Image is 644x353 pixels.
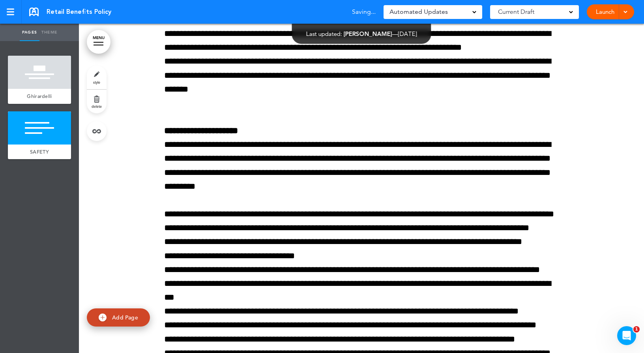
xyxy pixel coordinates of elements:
[87,66,107,89] a: style
[389,6,448,17] span: Automated Updates
[112,314,138,321] span: Add Page
[27,93,52,100] span: Ghirardelli
[498,6,534,17] span: Current Draft
[633,326,640,332] span: 1
[39,24,59,41] a: Theme
[20,24,39,41] a: Pages
[8,89,71,104] a: Ghirardelli
[93,80,100,84] span: style
[99,314,107,321] img: add.svg
[344,30,392,38] span: [PERSON_NAME]
[593,4,618,19] a: Launch
[352,9,376,15] span: Saving...
[306,31,417,37] div: —
[92,104,102,109] span: delete
[30,148,49,155] span: SAFETY
[47,8,111,16] span: Retail Benefits Policy
[87,30,110,54] a: MENU
[306,30,342,38] span: Last updated:
[8,145,71,160] a: SAFETY
[87,90,107,113] a: delete
[398,30,417,38] span: [DATE]
[617,326,636,345] iframe: Intercom live chat
[87,308,150,327] a: Add Page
